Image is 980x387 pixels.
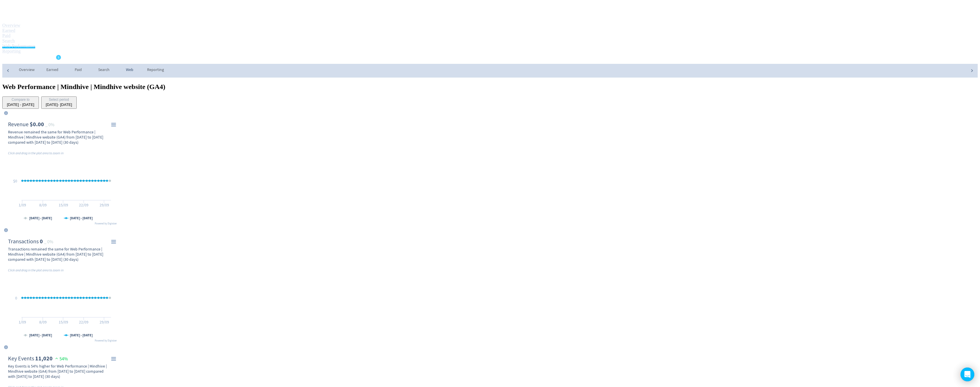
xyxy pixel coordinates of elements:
[95,339,117,342] text: Powered by Digivizer
[8,355,34,362] dt: Key Events
[39,202,47,208] text: 8/09
[30,121,44,128] strong: $0.00
[41,96,77,109] button: Select period[DATE]- [DATE]
[7,102,34,107] div: [DATE] - [DATE]
[8,129,107,145] div: Revenue remained the same for Web Performance | Mindhive | Mindhive website (GA4) from [DATE] to ...
[95,222,117,225] text: Powered by Digivizer
[44,239,53,245] span: _ 0%
[45,56,52,63] span: expand_more
[100,319,109,325] text: 29/09
[2,49,21,54] a: Reporting
[59,319,68,325] text: 15/09
[2,236,120,343] svg: Transactions 0 _ 0%
[40,238,43,245] strong: 0
[9,55,43,64] span: Mindhive Global
[35,355,53,362] strong: 11,020
[39,319,47,325] text: 8/09
[91,64,117,78] a: Search
[13,178,17,183] text: $0
[2,44,35,48] a: Web Performance
[8,238,39,245] dt: Transactions
[45,122,54,128] span: _ 0%
[8,151,64,155] i: Click and drag in the plot area to zoom in
[142,64,169,78] a: Reporting
[15,295,17,301] text: 0
[8,121,29,128] dt: Revenue
[79,319,88,325] text: 22/09
[65,64,91,78] a: Paid
[2,33,10,38] a: Paid
[79,202,88,208] text: 22/09
[29,216,52,220] text: [DATE] - [DATE]
[58,56,59,59] text: 5
[2,119,120,226] svg: Revenue $0.00 _ 0%
[117,64,142,78] a: Web
[29,333,52,337] text: [DATE] - [DATE]
[19,319,26,325] text: 1/09
[961,368,974,381] div: Open Intercom Messenger
[19,202,26,208] text: 1/09
[2,28,15,33] a: Earned
[70,333,93,337] text: [DATE] - [DATE]
[54,356,60,360] img: positive-performance.svg
[56,55,61,60] a: 5
[2,23,20,28] a: Overview
[70,216,93,220] text: [DATE] - [DATE]
[46,102,72,107] div: [DATE] - [DATE]
[8,246,107,262] div: Transactions remained the same for Web Performance | Mindhive | Mindhive website (GA4) from [DATE...
[7,55,53,64] button: Mindhive Global
[8,364,107,379] div: Key Events is 54% higher for Web Performance | Mindhive | Mindhive website (GA4) from [DATE] to [...
[7,98,34,102] div: Compare to
[8,268,64,273] i: Click and drag in the plot area to zoom in
[14,64,39,78] a: Overview
[59,202,68,208] text: 15/09
[100,202,109,208] text: 29/09
[2,96,39,109] button: Compare to[DATE] - [DATE]
[46,98,72,102] div: Select period
[2,83,978,91] h1: Web Performance | Mindhive | Mindhive website (GA4)
[2,38,15,43] a: Search
[54,356,68,362] span: 54%
[39,64,65,78] a: Earned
